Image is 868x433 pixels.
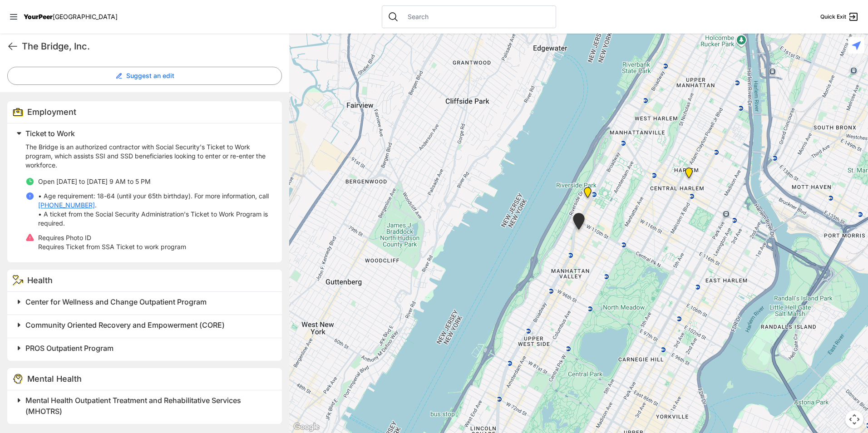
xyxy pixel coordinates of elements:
a: [PHONE_NUMBER] [38,201,95,210]
p: • Age requirement: 18-64 (until your 65th birthday). For more information, call . • A ticket from... [38,192,271,228]
span: Suggest an edit [126,71,174,80]
span: Quick Exit [820,13,846,20]
span: Ticket to Work [25,129,75,138]
span: Mental Health [27,374,82,384]
span: PROS Outpatient Program [25,344,113,353]
span: [GEOGRAPHIC_DATA] [53,13,118,20]
a: YourPeer[GEOGRAPHIC_DATA] [24,14,118,20]
h1: The Bridge, Inc. [22,40,282,53]
button: Suggest an edit [7,67,282,85]
div: Oberia Dempsey Multi Services Center [680,164,698,186]
span: YourPeer [24,13,53,20]
p: Requires Ticket from SSA Ticket to work program [38,242,186,251]
span: Mental Health Outpatient Treatment and Rehabilitative Services (MHOTRS) [25,396,241,416]
a: Open this area in Google Maps (opens a new window) [291,421,321,433]
span: Community Oriented Recovery and Empowerment (CORE) [25,320,225,330]
span: Health [27,276,53,285]
a: Quick Exit [820,11,859,22]
span: Open [DATE] to [DATE] 9 AM to 5 PM [38,177,151,185]
button: Map camera controls [845,410,863,428]
div: Clinical Headquarters [567,209,590,237]
p: Requires Photo ID [38,233,186,242]
span: Employment [27,107,76,117]
p: The Bridge is an authorized contractor with Social Security's Ticket to Work program, which assis... [25,143,271,170]
img: Google [291,421,321,433]
input: Search [402,12,550,21]
span: Center for Wellness and Change Outpatient Program [25,297,207,306]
